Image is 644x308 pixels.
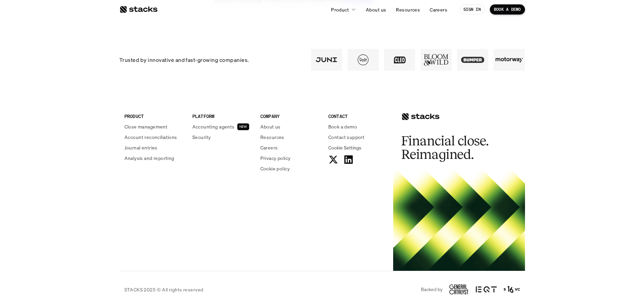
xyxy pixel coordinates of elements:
p: PRODUCT [124,113,184,120]
p: SIGN IN [463,7,481,12]
p: Backed by [421,287,443,292]
p: Trusted by innovative and fast-growing companies. [119,55,297,65]
p: Product [331,6,349,13]
p: COMPANY [260,113,320,120]
a: Journal entries [124,144,184,151]
a: Careers [260,144,320,151]
p: Careers [430,6,447,13]
p: STACKS 2025 © All rights reserved [124,286,204,293]
p: Security [192,134,211,141]
a: Resources [260,134,320,141]
p: Resources [396,6,420,13]
p: Journal entries [124,144,158,151]
a: SIGN IN [459,4,485,15]
h2: Financial close. Reimagined. [401,134,503,161]
a: Privacy Policy [129,176,159,181]
h2: NEW [239,125,247,129]
a: Book a demo [328,123,388,130]
p: Careers [260,144,278,151]
a: Security [192,134,252,141]
p: CONTACT [328,113,388,120]
p: BOOK A DEMO [494,7,521,12]
a: Accounting agentsNEW [192,123,252,130]
p: About us [260,123,281,130]
p: Book a demo [328,123,357,130]
a: Privacy policy [260,155,320,162]
p: Cookie policy [260,165,290,172]
a: Close management [124,123,184,130]
p: Close management [124,123,168,130]
a: Contact support [328,134,388,141]
a: BOOK A DEMO [490,4,525,15]
p: Contact support [328,134,364,141]
a: Cookie policy [260,165,320,172]
a: Account reconciliations [124,134,184,141]
p: Accounting agents [192,123,235,130]
span: Cookie Settings [328,144,361,151]
a: Careers [426,3,451,16]
p: Analysis and reporting [124,155,174,162]
p: About us [366,6,386,13]
p: Resources [260,134,284,141]
p: Privacy policy [260,155,291,162]
a: About us [260,123,320,130]
a: Resources [392,3,424,16]
p: Account reconciliations [124,134,177,141]
a: Analysis and reporting [124,155,184,162]
p: PLATFORM [192,113,252,120]
button: Cookie Trigger [328,144,361,151]
a: About us [362,3,390,16]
